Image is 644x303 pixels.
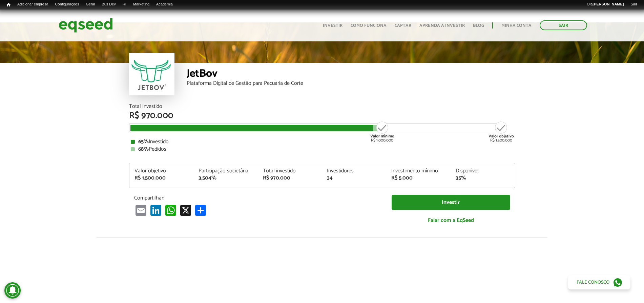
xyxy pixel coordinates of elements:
strong: [PERSON_NAME] [593,2,624,6]
div: R$ 1.500.000 [489,121,514,143]
div: Plataforma Digital de Gestão para Pecuária de Corte [187,81,515,86]
span: Início [7,2,11,7]
a: Geral [82,2,98,7]
div: Investidores [327,168,381,174]
div: Valor objetivo [134,168,189,174]
div: R$ 970.000 [129,111,515,120]
a: Aprenda a investir [419,23,465,28]
div: Disponível [456,168,510,174]
p: Compartilhar: [134,195,381,201]
a: Início [3,2,14,8]
a: LinkedIn [149,205,163,216]
div: Total investido [263,168,317,174]
a: Bus Dev [98,2,119,7]
a: Adicionar empresa [14,2,52,7]
div: R$ 5.000 [391,175,445,181]
a: Falar com a EqSeed [392,213,510,227]
strong: 65% [138,137,149,146]
a: Blog [473,23,484,28]
a: RI [119,2,130,7]
a: Email [134,205,148,216]
div: 34 [327,175,381,181]
a: X [179,205,192,216]
a: Sair [540,20,587,30]
a: WhatsApp [164,205,178,216]
a: Investir [323,23,342,28]
div: JetBov [187,68,515,81]
img: EqSeed [59,16,113,34]
a: Marketing [130,2,153,7]
a: Configurações [52,2,83,7]
div: 35% [456,175,510,181]
a: Investir [392,195,510,210]
strong: Valor mínimo [370,133,394,139]
a: Minha conta [501,23,532,28]
strong: 68% [138,145,149,154]
div: Participação societária [199,168,253,174]
a: Olá[PERSON_NAME] [583,2,627,7]
div: Investimento mínimo [391,168,445,174]
div: 3,504% [199,175,253,181]
strong: Valor objetivo [489,133,514,139]
div: Pedidos [131,147,514,152]
a: Como funciona [351,23,387,28]
div: R$ 1.000.000 [370,121,395,143]
a: Fale conosco [568,275,630,289]
a: Compartilhar [194,205,207,216]
div: Total Investido [129,104,515,109]
a: Sair [627,2,641,7]
a: Academia [153,2,176,7]
div: R$ 1.500.000 [134,175,189,181]
a: Captar [395,23,411,28]
div: Investido [131,139,514,145]
div: R$ 970.000 [263,175,317,181]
